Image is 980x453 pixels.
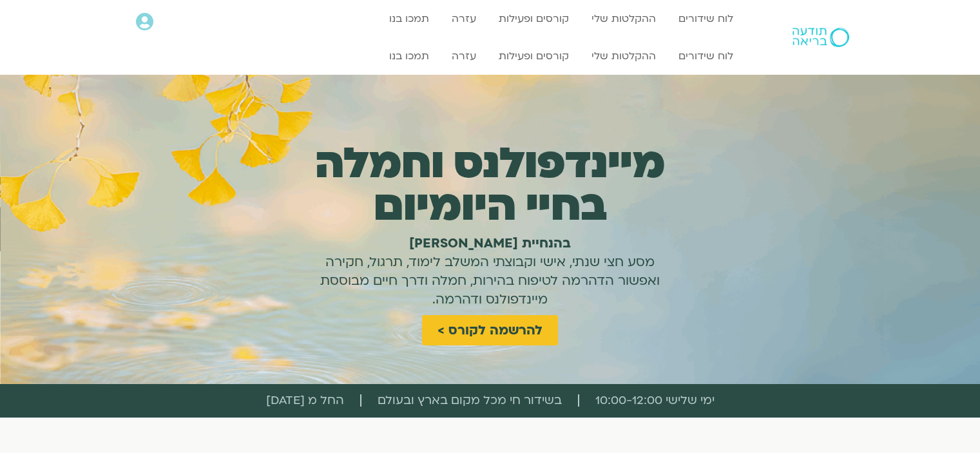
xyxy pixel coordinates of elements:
a: ההקלטות שלי [585,44,662,68]
a: ההקלטות שלי [585,6,662,31]
span: בשידור חי מכל מקום בארץ ובעולם [378,390,562,411]
a: לוח שידורים [672,6,740,31]
a: קורסים ופעילות [492,44,575,68]
a: עזרה [445,44,483,68]
span: ימי שלישי 10:00-12:00 [595,390,715,411]
a: להרשמה לקורס > [422,315,558,345]
a: עזרה [445,6,483,31]
a: תמכו בנו [383,6,436,31]
img: תודעה בריאה [793,28,849,47]
a: לוח שידורים [672,44,740,68]
span: להרשמה לקורס > [437,323,543,338]
b: בהנחיית [PERSON_NAME] [409,235,571,252]
h1: מיינדפולנס וחמלה בחיי היומיום [296,142,684,227]
h1: מסע חצי שנתי, אישי וקבוצתי המשלב לימוד, תרגול, חקירה ואפשור הדהרמה לטיפוח בהירות, חמלה ודרך חיים ... [310,234,671,309]
a: קורסים ופעילות [492,6,575,31]
span: החל מ [DATE]​ [266,390,344,411]
a: תמכו בנו [383,44,436,68]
